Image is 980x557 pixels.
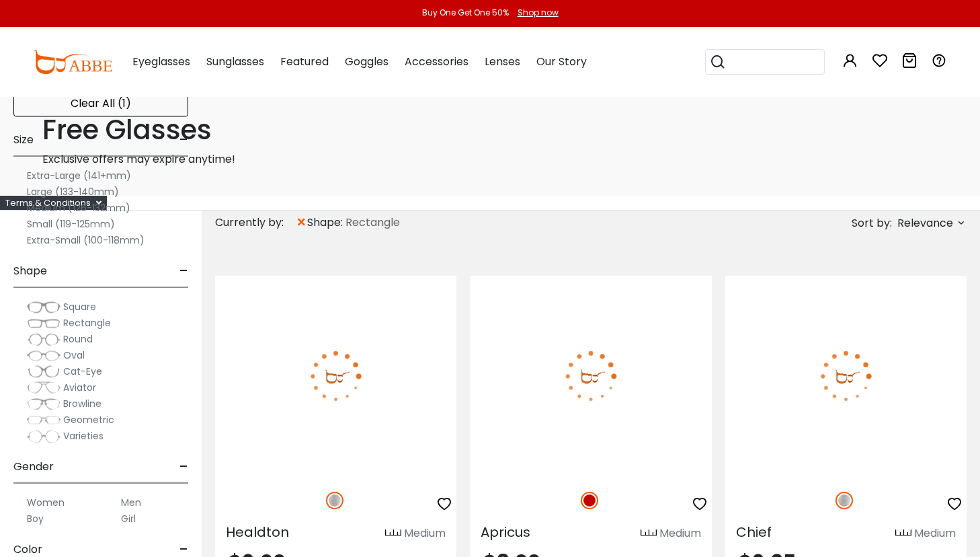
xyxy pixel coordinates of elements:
span: Oval [63,348,85,362]
span: Sunglasses [206,54,264,69]
label: Men [121,494,141,511]
img: Silver Healdton - Metal ,Adjust Nose Pads [215,276,456,477]
span: Size [13,124,34,156]
span: Square [63,300,96,313]
img: abbeglasses.com [33,50,112,74]
span: shape: [307,215,345,231]
div: Buy One Get One 50% [422,7,509,19]
img: size ruler [895,529,911,539]
div: Shop now [518,7,559,19]
p: Exclusive offers may expire anytime! [42,151,938,168]
span: Goggles [345,54,389,69]
img: Oval.png [27,349,60,363]
label: Small (119-125mm) [27,216,115,232]
span: Lenses [485,54,520,69]
span: Accessories [405,54,468,69]
img: Silver [835,492,853,509]
img: size ruler [641,529,657,539]
div: Medium [659,525,701,542]
span: Chief [736,523,772,542]
label: Girl [121,511,136,527]
span: Healdton [226,523,289,542]
label: Women [27,494,65,511]
img: Geometric.png [27,414,60,427]
img: Square.png [27,301,60,314]
img: size ruler [385,529,401,539]
img: Rectangle.png [27,317,60,330]
h1: Free Glasses [42,114,938,146]
span: Apricus [481,523,530,542]
label: Medium (126-132mm) [27,200,130,216]
span: Rectangle [63,316,111,330]
img: Round.png [27,333,60,346]
span: Shape [13,255,47,287]
img: Silver [326,492,343,509]
span: - [179,124,188,156]
a: Shop now [511,7,559,18]
span: Aviator [63,381,96,394]
div: Currently by: [215,211,296,235]
label: Large (133-140mm) [27,184,119,200]
img: Silver Chief - Metal ,Adjust Nose Pads [725,276,967,477]
div: Clear All (1) [13,90,188,117]
span: Featured [280,54,329,69]
span: Our Story [536,54,587,69]
span: Cat-Eye [63,365,102,378]
img: Browline.png [27,398,60,411]
label: Boy [27,511,44,527]
img: Varieties.png [27,429,60,443]
img: Red Apricus - Acetate ,Universal Bridge Fit [470,276,711,477]
span: × [296,211,307,235]
span: Geometric [63,413,114,426]
label: Extra-Small (100-118mm) [27,232,145,248]
span: - [179,451,188,483]
label: Extra-Large (141+mm) [27,168,131,184]
span: Browline [63,397,101,410]
img: Cat-Eye.png [27,365,60,379]
span: - [179,255,188,287]
span: Rectangle [345,215,400,231]
span: Varieties [63,429,104,443]
div: Medium [914,525,956,542]
span: Relevance [897,211,953,235]
span: Eyeglasses [132,54,190,69]
span: Round [63,332,93,346]
img: Aviator.png [27,381,60,395]
span: Gender [13,451,54,483]
div: Medium [404,525,446,542]
img: Red [581,492,598,509]
span: Sort by: [852,215,892,231]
